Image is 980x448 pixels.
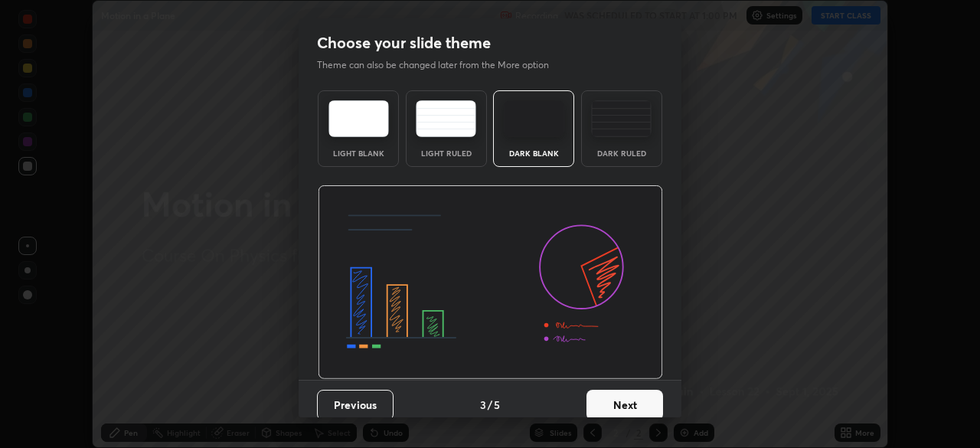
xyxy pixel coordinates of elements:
h4: / [488,397,492,413]
img: lightRuledTheme.5fabf969.svg [416,100,476,137]
h2: Choose your slide theme [317,33,491,53]
button: Previous [317,390,394,420]
h4: 5 [494,397,500,413]
div: Dark Ruled [591,149,652,157]
div: Light Ruled [416,149,477,157]
div: Light Blank [328,149,389,157]
img: darkThemeBanner.d06ce4a2.svg [318,185,663,380]
button: Next [586,390,663,420]
div: Dark Blank [503,149,564,157]
img: darkRuledTheme.de295e13.svg [591,100,652,137]
img: lightTheme.e5ed3b09.svg [328,100,389,137]
img: darkTheme.f0cc69e5.svg [504,100,564,137]
p: Theme can also be changed later from the More option [317,58,565,72]
h4: 3 [480,397,486,413]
